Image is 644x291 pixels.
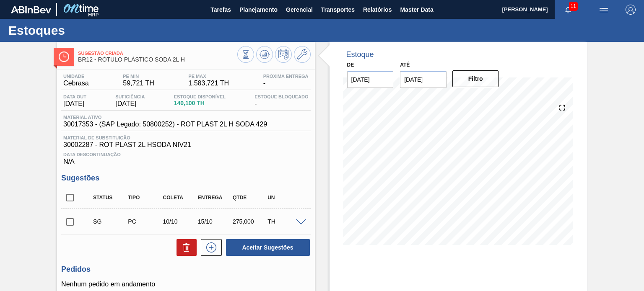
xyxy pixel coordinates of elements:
[63,135,308,140] span: Material de Substituição
[78,51,237,56] span: Sugestão Criada
[123,80,154,87] span: 59,721 TH
[63,115,267,120] span: Material ativo
[239,5,278,15] span: Planejamento
[347,71,394,88] input: dd/mm/yyyy
[599,5,609,15] img: userActions
[8,26,157,35] h1: Estoques
[61,174,310,183] h3: Sugestões
[123,74,154,79] span: PE MIN
[63,100,86,108] span: [DATE]
[400,5,433,15] span: Master Data
[11,6,51,13] img: TNhmsLtSVTkK8tSr43FrP2fwEKptu5GPRR3wAAAABJRU5ErkJggg==
[226,239,310,256] button: Aceitar Sugestões
[161,218,199,225] div: 10/10/2025
[126,218,164,225] div: Pedido de Compra
[91,218,129,225] div: Sugestão Criada
[626,5,636,15] img: Logout
[63,74,88,79] span: Unidade
[59,52,69,62] img: Ícone
[400,62,410,68] label: Até
[231,195,269,201] div: Qtde
[569,2,578,11] span: 11
[321,5,355,15] span: Transportes
[61,149,310,165] div: N/A
[63,141,308,149] span: 30002287 - ROT PLAST 2L HSODA NIV21
[61,265,310,274] h3: Pedidos
[452,70,499,87] button: Filtro
[61,281,310,288] p: Nenhum pedido em andamento
[161,195,199,201] div: Coleta
[263,74,309,79] span: Próxima Entrega
[400,71,447,88] input: dd/mm/yyyy
[63,121,267,128] span: 30017353 - (SAP Legado: 50800252) - ROT PLAST 2L H SODA 429
[197,239,222,256] div: Nova sugestão
[231,218,269,225] div: 275,000
[210,5,231,15] span: Tarefas
[294,46,311,63] button: Ir ao Master Data / Geral
[91,195,129,201] div: Status
[63,80,88,87] span: Cebrasa
[237,46,254,63] button: Visão Geral dos Estoques
[196,218,234,225] div: 15/10/2025
[196,195,234,201] div: Entrega
[174,100,226,106] span: 140,100 TH
[254,94,308,99] span: Estoque Bloqueado
[78,57,237,63] span: BR12 - RÓTULO PLÁSTICO SODA 2L H
[256,46,273,63] button: Atualizar Gráfico
[261,74,311,87] div: -
[115,100,145,108] span: [DATE]
[115,94,145,99] span: Suficiência
[252,94,310,108] div: -
[188,74,229,79] span: PE MAX
[126,195,164,201] div: Tipo
[347,62,354,68] label: De
[222,238,311,257] div: Aceitar Sugestões
[346,50,374,59] div: Estoque
[265,218,304,225] div: TH
[286,5,313,15] span: Gerencial
[172,239,197,256] div: Excluir Sugestões
[275,46,292,63] button: Programar Estoque
[174,94,226,99] span: Estoque Disponível
[265,195,304,201] div: UN
[363,5,392,15] span: Relatórios
[188,80,229,87] span: 1.583,721 TH
[63,152,308,157] span: Data Descontinuação
[555,4,582,15] button: Notificações
[63,94,86,99] span: Data out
